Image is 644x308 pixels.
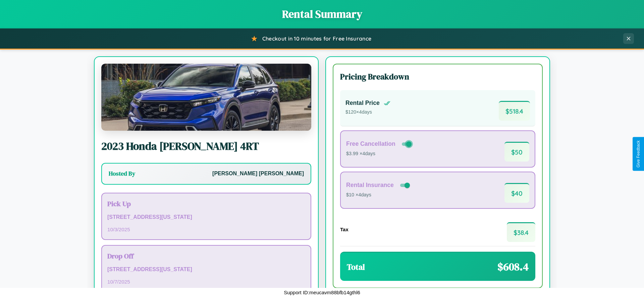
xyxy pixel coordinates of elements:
h2: 2023 Honda [PERSON_NAME] 4RT [101,139,311,153]
span: $ 40 [504,183,529,203]
h4: Rental Price [345,100,380,107]
p: [STREET_ADDRESS][US_STATE] [107,212,305,222]
p: 10 / 3 / 2025 [107,225,305,234]
div: Give Feedback [636,140,641,168]
img: Honda Montessa Cota 4RT [101,64,311,131]
h3: Drop Off [107,251,305,261]
h4: Free Cancellation [346,140,395,147]
span: $ 518.4 [499,101,530,121]
p: [STREET_ADDRESS][US_STATE] [107,265,305,274]
p: 10 / 7 / 2025 [107,277,305,286]
h3: Pick Up [107,199,305,208]
p: [PERSON_NAME] [PERSON_NAME] [212,169,304,179]
span: Checkout in 10 minutes for Free Insurance [262,35,371,42]
h3: Total [347,261,365,272]
h4: Rental Insurance [346,182,394,189]
span: $ 38.4 [507,222,535,242]
h4: Tax [340,227,348,232]
p: $ 120 × 4 days [345,108,390,117]
p: $10 × 4 days [346,191,411,199]
span: $ 608.4 [497,259,529,274]
p: $3.99 × 4 days [346,149,413,158]
span: $ 50 [504,142,529,162]
h3: Pricing Breakdown [340,71,535,82]
p: Support ID: meucavm88bfb14gthl6 [284,288,360,297]
h3: Hosted By [109,170,135,178]
h1: Rental Summary [7,7,637,21]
